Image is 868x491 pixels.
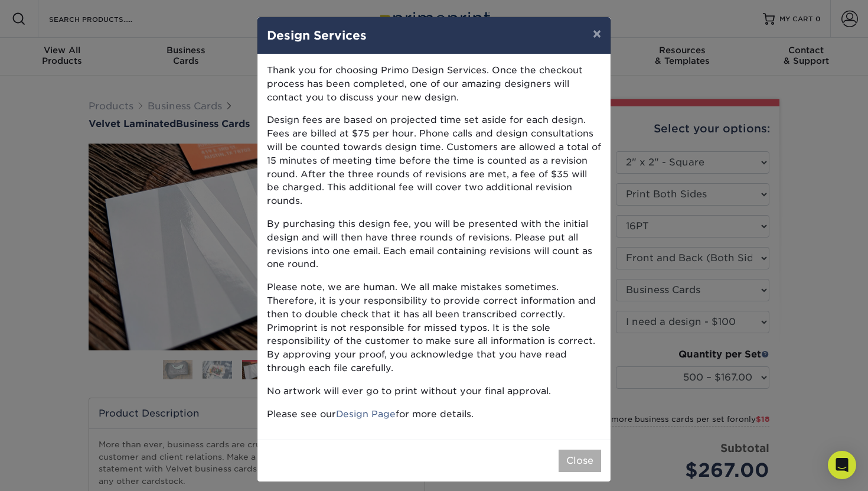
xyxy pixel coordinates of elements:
p: Thank you for choosing Primo Design Services. Once the checkout process has been completed, one o... [267,64,601,104]
button: × [583,17,611,50]
h4: Design Services [267,27,601,44]
p: Please note, we are human. We all make mistakes sometimes. Therefore, it is your responsibility t... [267,281,601,375]
a: Design Page [336,408,396,420]
div: Open Intercom Messenger [828,451,856,479]
p: Design fees are based on projected time set aside for each design. Fees are billed at $75 per hou... [267,113,601,208]
p: No artwork will ever go to print without your final approval. [267,385,601,398]
p: By purchasing this design fee, you will be presented with the initial design and will then have t... [267,217,601,271]
p: Please see our for more details. [267,408,601,421]
button: Close [559,450,601,472]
